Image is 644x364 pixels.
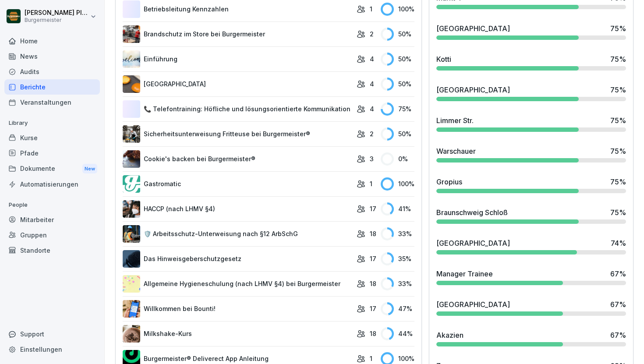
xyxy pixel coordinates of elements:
[370,154,374,163] p: 3
[123,200,352,218] a: HACCP (nach LHMV §4)
[436,146,476,156] div: Warschauer
[123,250,140,268] img: bekw2d692vcsfy6o5pwxe0rs.png
[4,95,100,110] a: Veranstaltungen
[25,17,88,23] p: Burgermeister
[4,116,100,130] p: Library
[123,325,352,343] a: Milkshake-Kurs
[610,269,626,279] div: 67 %
[436,299,510,310] div: [GEOGRAPHIC_DATA]
[433,265,630,289] a: Manager Trainee67%
[4,227,100,243] a: Gruppen
[123,225,352,243] a: 🛡️ Arbeitsschutz-Unterweisung nach §12 ArbSchG
[381,53,414,66] div: 50 %
[381,302,414,315] div: 47 %
[4,130,100,145] a: Kurse
[436,85,510,95] div: [GEOGRAPHIC_DATA]
[123,100,352,118] a: 📞 Telefontraining: Höfliche und lösungsorientierte Kommunikation
[610,146,626,156] div: 75 %
[370,304,376,313] p: 17
[436,23,510,34] div: [GEOGRAPHIC_DATA]
[4,145,100,161] a: Pfade
[123,125,352,143] a: Sicherheitsunterweisung Fritteuse bei Burgermeister®
[370,204,376,213] p: 17
[4,33,100,49] a: Home
[433,112,630,135] a: Limmer Str.75%
[4,161,100,177] a: DokumenteNew
[370,29,374,39] p: 2
[610,207,626,218] div: 75 %
[123,175,140,193] img: epm56y6g0jzw6rheqzi1xsjy.png
[611,238,626,248] div: 74 %
[381,152,414,166] div: 0 %
[4,79,100,95] a: Berichte
[436,330,464,340] div: Akazien
[4,326,100,342] div: Support
[4,342,100,357] a: Einstellungen
[381,102,414,116] div: 75 %
[123,175,352,193] a: Gastromatic
[433,204,630,227] a: Braunschweig Schloß75%
[610,177,626,187] div: 75 %
[610,85,626,95] div: 75 %
[25,9,88,17] p: [PERSON_NAME] Pleger
[123,200,140,218] img: rqcgd2qcvzu23pqatjmmswur.png
[123,325,140,343] img: qglnbb6j0xkzb4lms3za4i24.png
[436,54,451,64] div: Kotti
[123,75,140,93] img: tfprac6f6gjge1aqmtbfj8xr.png
[123,300,140,318] img: j8qe0ppa4xyzovaxvul03717.png
[436,269,493,279] div: Manager Trainee
[123,275,140,293] img: ikdctwykm6s47btr4bgukdhq.png
[4,177,100,192] a: Automatisierungen
[370,254,376,263] p: 17
[381,3,414,16] div: 100 %
[123,0,352,18] a: Betriebsleitung Kennzahlen
[4,243,100,258] a: Standorte
[370,129,374,138] p: 2
[4,161,100,177] div: Dokumente
[610,23,626,34] div: 75 %
[610,299,626,310] div: 67 %
[370,229,376,238] p: 18
[370,354,372,363] p: 1
[433,81,630,105] a: [GEOGRAPHIC_DATA]75%
[123,75,352,93] a: [GEOGRAPHIC_DATA]
[433,326,630,350] a: Akazien67%
[82,164,97,174] div: New
[433,296,630,319] a: [GEOGRAPHIC_DATA]67%
[4,64,100,79] a: Audits
[610,330,626,340] div: 67 %
[123,225,140,243] img: a0g0fuz3n4y4jqu2thovfymk.png
[370,179,372,188] p: 1
[370,279,376,288] p: 18
[4,198,100,212] p: People
[381,252,414,265] div: 35 %
[123,300,352,318] a: Willkommen bei Bounti!
[370,329,376,338] p: 18
[123,125,140,143] img: f8nsb2zppzm2l97o7hbbwwyn.png
[436,207,508,218] div: Braunschweig Schloß
[123,25,352,43] a: Brandschutz im Store bei Burgermeister
[123,25,140,43] img: ic09auyss2j1jvpur24df4wu.png
[381,127,414,141] div: 50 %
[4,49,100,64] a: News
[433,50,630,74] a: Kotti75%
[433,142,630,166] a: Warschauer75%
[381,277,414,290] div: 33 %
[436,238,510,248] div: [GEOGRAPHIC_DATA]
[381,327,414,340] div: 44 %
[370,104,374,113] p: 4
[436,177,462,187] div: Gropius
[370,54,374,64] p: 4
[123,250,352,268] a: Das Hinweisgeberschutzgesetz
[610,115,626,126] div: 75 %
